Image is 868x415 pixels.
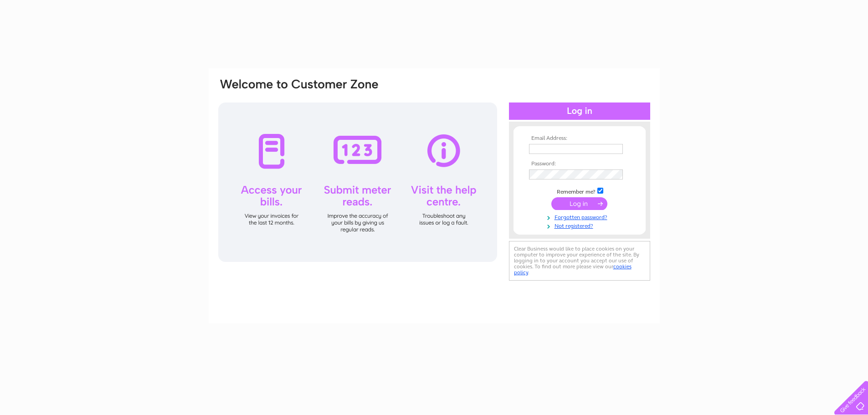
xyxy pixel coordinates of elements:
div: Clear Business would like to place cookies on your computer to improve your experience of the sit... [509,241,650,281]
input: Submit [551,197,607,210]
th: Email Address: [527,135,632,142]
td: Remember me? [527,186,632,195]
th: Password: [527,161,632,167]
a: Not registered? [529,221,632,230]
a: cookies policy [514,263,632,276]
a: Forgotten password? [529,212,632,221]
